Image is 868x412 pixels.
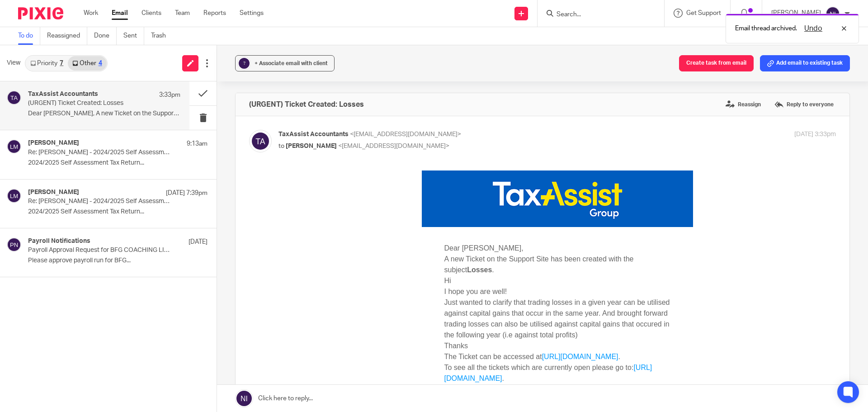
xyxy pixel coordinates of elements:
a: Settings [240,9,264,18]
p: To see all the tickets which are currently open please go to: . [166,192,392,213]
p: [DATE] 3:33pm [794,130,836,139]
p: A new Ticket on the Support Site has been created with the subject . [166,83,392,105]
p: [DATE] 7:39pm [166,189,208,198]
span: [PERSON_NAME] [286,143,337,149]
a: Clients [142,9,161,18]
div: ? [239,58,250,69]
p: This message is intended solely for the addressee and may contain confidential information. If yo... [166,245,392,278]
a: Trash [151,27,173,45]
span: <[EMAIL_ADDRESS][DOMAIN_NAME]> [338,143,449,149]
p: Re: [PERSON_NAME] - 2024/2025 Self Assessment Tax Return Questionnaire [28,198,172,205]
p: Please approve payroll run for BFG... [28,257,208,265]
p: I hope you are well! [166,116,392,127]
div: 4 [99,60,102,66]
span: to [278,143,284,149]
a: Sent [123,27,144,45]
img: svg%3E [7,237,21,252]
a: Other4 [68,56,106,71]
h4: [PERSON_NAME] [28,189,79,196]
div: 7 [60,60,63,66]
span: TaxAssist Accountants [278,131,349,137]
a: Team [175,9,190,18]
p: Dear [PERSON_NAME], A new Ticket on the Support Site... [28,110,180,118]
button: ? + Associate email with client [235,55,335,71]
p: 9:13am [187,139,208,148]
img: svg%3E [7,139,21,154]
button: Undo [802,23,825,34]
button: Create task from email [679,55,754,71]
p: Just wanted to clarify that trading losses in a given year can be utilised against capital gains ... [166,127,392,170]
p: Dear [PERSON_NAME], [166,72,392,83]
label: Reply to everyone [772,98,836,111]
img: svg%3E [826,6,840,21]
p: Thanks [166,170,392,181]
a: Done [94,27,117,45]
a: To do [18,27,40,45]
span: <[EMAIL_ADDRESS][DOMAIN_NAME]> [350,131,461,137]
label: Reassign [723,98,763,111]
p: Payroll Approval Request for BFG COACHING LIMITED [28,246,172,254]
p: 3:33pm [159,90,180,99]
p: 2024/2025 Self Assessment Tax Return... [28,159,208,167]
h4: TaxAssist Accountants [28,90,98,98]
a: Priority7 [26,56,68,71]
a: Reports [203,9,226,18]
p: Re: [PERSON_NAME] - 2024/2025 Self Assessment Tax Return Questionnaire [28,149,172,156]
img: Pixie [18,7,63,19]
span: View [7,58,20,68]
h4: (URGENT) Ticket Created: Losses [249,100,364,109]
h4: Payroll Notifications [28,237,90,245]
a: Email [112,9,128,18]
a: [URL][DOMAIN_NAME] [264,182,340,190]
p: The Ticket can be accessed at . [166,181,392,192]
a: Work [84,9,98,18]
img: svg%3E [7,189,21,203]
p: Hi [166,105,392,116]
strong: Losses [189,95,213,103]
a: Reassigned [47,27,87,45]
img: svg%3E [7,90,21,105]
span: + Associate email with client [255,61,328,66]
p: (URGENT) Ticket Created: Losses [28,99,150,107]
button: Add email to existing task [760,55,850,71]
p: Email thread archived. [735,24,797,33]
p: 2024/2025 Self Assessment Tax Return... [28,208,208,216]
p: For full details of the TaxAssist company that sent this email please contact the sender. [166,310,392,318]
h4: [PERSON_NAME] [28,139,79,147]
p: [DATE] [189,237,208,246]
img: svg%3E [249,130,272,152]
p: Although we have taken reasonable precautions to ensure no viruses are present in this email, we ... [166,278,392,310]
